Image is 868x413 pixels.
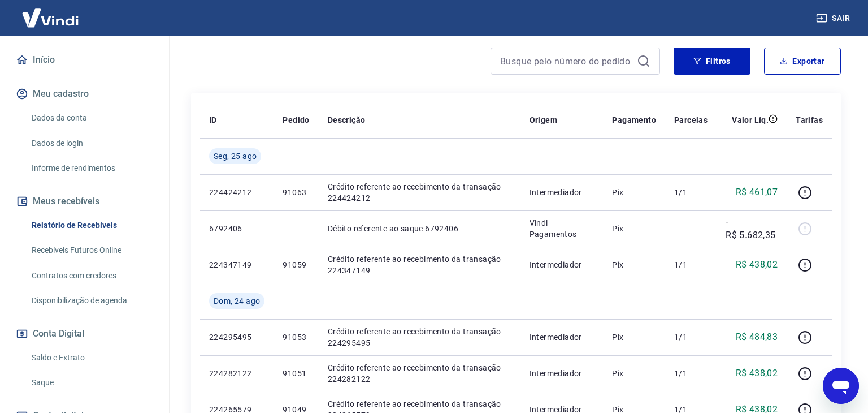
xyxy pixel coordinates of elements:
p: R$ 438,02 [736,258,778,272]
a: Contratos com credores [27,264,155,287]
p: Intermediador [530,332,594,343]
p: Pedido [283,114,309,126]
button: Meus recebíveis [14,189,155,214]
p: Parcelas [674,114,708,126]
a: Informe de rendimentos [27,157,155,180]
p: Descrição [328,114,366,126]
p: Crédito referente ao recebimento da transação 224282122 [328,362,511,385]
p: 224282122 [209,368,264,379]
img: Vindi [14,1,87,35]
p: 224424212 [209,187,264,198]
span: Seg, 25 ago [214,150,257,162]
p: ID [209,114,217,126]
p: -R$ 5.682,35 [726,215,778,242]
p: R$ 484,83 [736,330,778,344]
p: Intermediador [530,368,594,379]
p: Tarifas [796,114,823,126]
a: Saque [27,371,155,394]
p: Valor Líq. [732,114,769,126]
p: Intermediador [530,187,594,198]
button: Filtros [674,48,750,75]
p: Crédito referente ao recebimento da transação 224424212 [328,181,511,204]
p: 91059 [283,259,309,270]
p: Pagamento [612,114,656,126]
p: Crédito referente ao recebimento da transação 224347149 [328,253,511,276]
p: R$ 438,02 [736,367,778,380]
a: Saldo e Extrato [27,346,155,369]
p: 1/1 [674,368,708,379]
iframe: Botão para abrir a janela de mensagens [823,368,859,404]
a: Início [14,48,155,72]
p: Origem [530,114,557,126]
p: Pix [612,259,656,270]
p: Pix [612,187,656,198]
p: 1/1 [674,259,708,270]
p: R$ 461,07 [736,186,778,199]
p: Pix [612,223,656,234]
a: Disponibilização de agenda [27,289,155,312]
a: Relatório de Recebíveis [27,214,155,237]
p: Pix [612,332,656,343]
p: Pix [612,368,656,379]
p: 224295495 [209,332,264,343]
p: 91053 [283,332,309,343]
button: Exportar [764,48,841,75]
p: 91051 [283,368,309,379]
p: Débito referente ao saque 6792406 [328,223,511,234]
p: 1/1 [674,187,708,198]
button: Sair [814,8,854,29]
p: 91063 [283,187,309,198]
p: 6792406 [209,223,264,234]
a: Dados de login [27,132,155,155]
span: Dom, 24 ago [214,295,260,307]
button: Meu cadastro [14,81,155,106]
p: Crédito referente ao recebimento da transação 224295495 [328,326,511,349]
a: Recebíveis Futuros Online [27,239,155,262]
button: Conta Digital [14,321,155,346]
p: Intermediador [530,259,594,270]
p: - [674,223,708,234]
a: Dados da conta [27,106,155,130]
p: 1/1 [674,332,708,343]
input: Busque pelo número do pedido [500,53,632,70]
p: Vindi Pagamentos [530,217,594,240]
p: 224347149 [209,259,264,270]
